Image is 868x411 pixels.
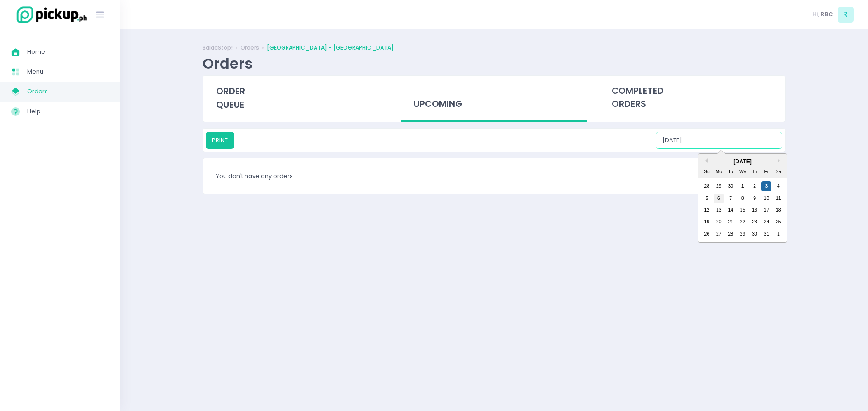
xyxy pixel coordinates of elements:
[713,217,723,227] div: day-20
[761,217,771,227] div: day-24
[749,181,759,191] div: day-2
[206,132,234,149] button: PRINT
[773,181,783,191] div: day-4
[713,181,723,191] div: day-29
[27,46,108,58] span: Home
[761,167,771,177] div: Fr
[701,180,784,240] div: month-2025-10
[838,7,854,23] span: R
[737,217,747,227] div: day-22
[726,205,736,215] div: day-14
[737,167,747,177] div: We
[203,44,233,52] a: SaladStop!
[203,55,253,72] div: Orders
[773,217,783,227] div: day-25
[713,194,723,203] div: day-6
[773,229,783,239] div: day-1
[11,5,88,24] img: logo
[749,217,759,227] div: day-23
[761,181,771,191] div: day-3
[702,181,712,191] div: day-28
[241,44,259,52] a: Orders
[737,205,747,215] div: day-15
[773,194,783,203] div: day-11
[749,205,759,215] div: day-16
[726,194,736,203] div: day-7
[726,167,736,177] div: Tu
[713,167,723,177] div: Mo
[713,205,723,215] div: day-13
[773,167,783,177] div: Sa
[703,158,708,163] button: Previous Month
[773,205,783,215] div: day-18
[702,205,712,215] div: day-12
[726,217,736,227] div: day-21
[27,66,108,78] span: Menu
[713,229,723,239] div: day-27
[267,44,394,52] a: [GEOGRAPHIC_DATA] - [GEOGRAPHIC_DATA]
[27,106,108,117] span: Help
[737,229,747,239] div: day-29
[216,85,245,111] span: order queue
[821,10,833,19] span: RBC
[778,158,782,163] button: Next Month
[726,229,736,239] div: day-28
[599,76,785,120] div: completed orders
[203,158,785,194] div: You don't have any orders.
[737,181,747,191] div: day-1
[761,229,771,239] div: day-31
[749,194,759,203] div: day-9
[737,194,747,203] div: day-8
[726,181,736,191] div: day-30
[702,229,712,239] div: day-26
[749,167,759,177] div: Th
[27,86,108,97] span: Orders
[702,194,712,203] div: day-5
[702,217,712,227] div: day-19
[401,76,587,122] div: upcoming
[749,229,759,239] div: day-30
[702,167,712,177] div: Su
[761,194,771,203] div: day-10
[761,205,771,215] div: day-17
[812,10,819,19] span: Hi,
[698,157,787,166] div: [DATE]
